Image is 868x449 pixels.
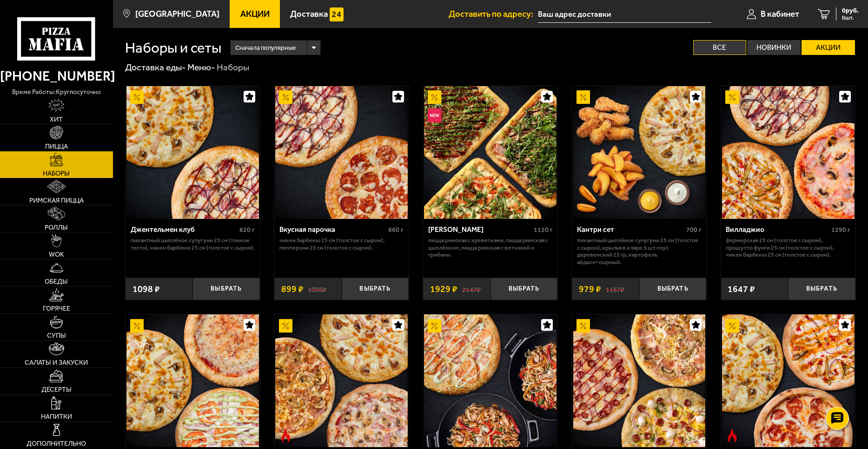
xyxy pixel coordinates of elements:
[25,359,88,366] span: Салаты и закуски
[41,413,72,420] span: Напитки
[725,319,739,333] img: Акционный
[43,305,70,312] span: Горячее
[428,109,441,122] img: Новинка
[131,237,255,251] p: Пикантный цыплёнок сулугуни 25 см (тонкое тесто), Чикен Барбекю 25 см (толстое с сыром).
[330,7,343,21] img: 15daf4d41897b9f0e9f617042186c801.svg
[130,90,144,104] img: Акционный
[747,40,801,55] label: Новинки
[275,86,408,219] img: Вкусная парочка
[45,143,68,150] span: Пицца
[125,41,221,55] h1: Наборы и сеты
[572,86,706,219] a: АкционныйКантри сет
[428,90,441,104] img: Акционный
[831,226,850,234] span: 1290 г
[308,285,326,293] s: 1098 ₽
[761,10,799,19] span: В кабинет
[725,90,739,104] img: Акционный
[279,429,292,442] img: Острое блюдо
[187,62,215,73] a: Меню-
[802,40,855,55] label: Акции
[41,386,72,393] span: Десерты
[693,40,747,55] label: Все
[430,285,457,293] span: 1929 ₽
[279,319,292,333] img: Акционный
[135,10,219,19] span: [GEOGRAPHIC_DATA]
[428,225,531,234] div: [PERSON_NAME]
[217,61,249,73] div: Наборы
[721,86,855,219] a: АкционныйВилладжио
[576,90,590,104] img: Акционный
[43,170,70,177] span: Наборы
[192,278,260,300] button: Выбрать
[126,314,259,447] img: 3 пиццы
[29,197,84,204] span: Римская пицца
[573,86,706,219] img: Кантри сет
[449,10,538,19] span: Доставить по адресу:
[275,314,408,447] img: Трио из Рио
[45,278,68,285] span: Обеды
[274,86,409,219] a: АкционныйВкусная парочка
[281,285,304,293] span: 899 ₽
[728,285,755,293] span: 1647 ₽
[47,332,66,339] span: Супы
[572,314,706,447] a: АкционныйДаВинчи сет
[125,62,186,73] a: Доставка еды-
[45,224,68,231] span: Роллы
[842,15,859,20] span: 0 шт.
[639,278,707,300] button: Выбрать
[788,278,855,300] button: Выбрать
[131,225,238,234] div: Джентельмен клуб
[239,226,255,234] span: 820 г
[27,440,86,447] span: Дополнительно
[423,86,557,219] a: АкционныйНовинкаМама Миа
[490,278,558,300] button: Выбрать
[279,237,404,251] p: Чикен Барбекю 25 см (толстое с сыром), Пепперони 25 см (толстое с сыром).
[577,237,702,265] p: Пикантный цыплёнок сулугуни 25 см (толстое с сыром), крылья в кляре 5 шт соус деревенский 25 гр, ...
[722,314,855,447] img: Беатриче
[49,251,64,258] span: WOK
[579,285,601,293] span: 979 ₽
[423,314,557,447] a: АкционныйВилла Капри
[279,225,386,234] div: Вкусная парочка
[577,225,684,234] div: Кантри сет
[462,285,481,293] s: 2147 ₽
[576,319,590,333] img: Акционный
[725,429,739,442] img: Острое блюдо
[686,226,702,234] span: 700 г
[534,226,553,234] span: 1120 г
[842,7,859,14] span: 0 руб.
[126,314,260,447] a: Акционный3 пиццы
[722,86,855,219] img: Вилладжио
[388,226,404,234] span: 860 г
[726,225,829,234] div: Вилладжио
[290,10,328,19] span: Доставка
[538,6,711,23] input: Ваш адрес доставки
[606,285,624,293] s: 1167 ₽
[274,314,409,447] a: АкционныйОстрое блюдоТрио из Рио
[424,314,557,447] img: Вилла Капри
[133,285,160,293] span: 1098 ₽
[721,314,855,447] a: АкционныйОстрое блюдоБеатриче
[428,319,441,333] img: Акционный
[240,10,270,19] span: Акции
[235,39,296,56] span: Сначала популярные
[424,86,557,219] img: Мама Миа
[126,86,259,219] img: Джентельмен клуб
[573,314,706,447] img: ДаВинчи сет
[428,237,553,259] p: Пицца Римская с креветками, Пицца Римская с цыплёнком, Пицца Римская с ветчиной и грибами.
[342,278,409,300] button: Выбрать
[130,319,144,333] img: Акционный
[126,86,260,219] a: АкционныйДжентельмен клуб
[50,116,63,122] span: Хит
[726,237,850,259] p: Фермерская 25 см (толстое с сыром), Прошутто Фунги 25 см (толстое с сыром), Чикен Барбекю 25 см (...
[279,90,292,104] img: Акционный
